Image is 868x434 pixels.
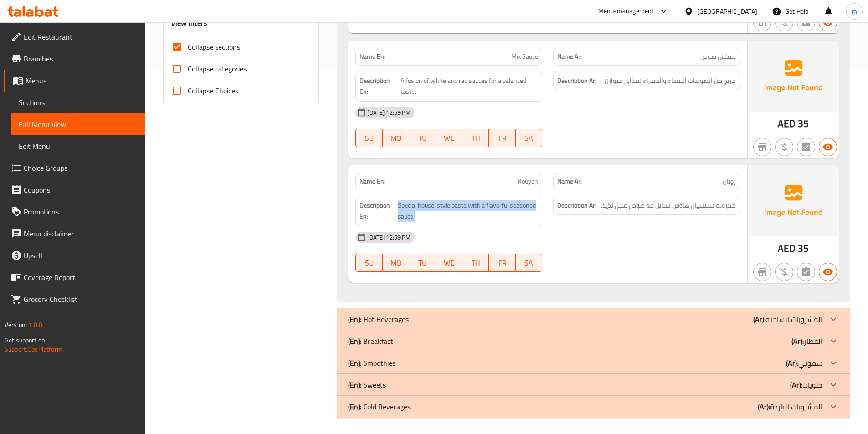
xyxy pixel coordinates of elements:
[4,201,145,223] a: Promotions
[337,374,850,396] div: (En): Sweets(Ar):حلويات
[511,52,538,61] span: Mix Sauce
[489,254,515,272] button: FR
[557,177,582,186] strong: Name Ar:
[753,263,771,281] button: Not branch specific item
[360,75,399,97] strong: Description En:
[348,378,361,392] b: (En):
[790,378,802,392] b: (Ar):
[11,92,145,113] a: Sections
[4,157,145,179] a: Choice Groups
[348,356,361,370] b: (En):
[24,206,138,217] span: Promotions
[348,401,411,412] p: Cold Beverages
[5,343,62,355] a: Support.OpsPlatform
[778,240,796,257] span: AED
[188,85,238,96] span: Collapse Choices
[516,254,542,272] button: SA
[819,138,837,156] button: Available
[4,223,145,245] a: Menu disclaimer
[337,308,850,330] div: (En): Hot Beverages(Ar):المشروبات الساخنة
[700,52,736,61] span: ميكس صوص
[516,129,542,147] button: SA
[775,138,793,156] button: Purchased item
[360,52,385,61] strong: Name En:
[723,177,736,186] span: رويان
[557,200,596,211] strong: Description Ar:
[5,334,46,346] span: Get support on:
[753,314,822,325] p: المشروبات الساخنة
[348,336,393,347] p: Breakfast
[4,26,145,48] a: Edit Restaurant
[383,129,409,147] button: MO
[603,75,736,87] span: مزيج من الصوصات البيضاء والحمراء لمذاق متوازن.
[786,356,798,370] b: (Ar):
[4,179,145,201] a: Coupons
[348,400,361,414] b: (En):
[360,132,379,145] span: SU
[489,129,515,147] button: FR
[364,108,414,117] span: [DATE] 12:59 PM
[4,288,145,310] a: Grocery Checklist
[360,200,396,222] strong: Description En:
[188,41,240,52] span: Collapse sections
[24,294,138,305] span: Grocery Checklist
[19,97,138,108] span: Sections
[462,254,489,272] button: TH
[753,312,765,326] b: (Ar):
[348,334,361,348] b: (En):
[775,263,793,281] button: Purchased item
[5,319,27,331] span: Version:
[19,141,138,152] span: Edit Menu
[758,400,770,414] b: (Ar):
[24,250,138,261] span: Upsell
[791,334,804,348] b: (Ar):
[171,18,208,28] h3: View filters
[493,132,512,145] span: FR
[348,357,395,368] p: Smoothies
[4,48,145,70] a: Branches
[436,129,462,147] button: WE
[440,132,459,145] span: WE
[436,254,462,272] button: WE
[409,129,436,147] button: TU
[413,132,432,145] span: TU
[4,266,145,288] a: Coverage Report
[413,256,432,270] span: TU
[337,396,850,418] div: (En): Cold Beverages(Ar):المشروبات الباردة
[598,6,654,17] div: Menu-management
[401,75,538,97] span: A fusion of white and red sauces for a balanced taste.
[852,6,857,16] span: m
[11,135,145,157] a: Edit Menu
[798,115,809,133] span: 35
[697,6,757,16] div: [GEOGRAPHIC_DATA]
[557,75,596,87] strong: Description Ar:
[337,352,850,374] div: (En): Smoothies(Ar):سموثي
[790,379,822,390] p: حلويات
[360,177,385,186] strong: Name En:
[188,63,247,74] span: Collapse categories
[337,330,850,352] div: (En): Breakfast(Ar):الفطار
[355,254,382,272] button: SU
[440,256,459,270] span: WE
[360,256,379,270] span: SU
[364,233,414,242] span: [DATE] 12:59 PM
[493,256,512,270] span: FR
[24,228,138,239] span: Menu disclaimer
[518,177,538,186] span: Rouyan
[748,165,839,236] img: Ae5nvW7+0k+MAAAAAElFTkSuQmCC
[348,314,409,325] p: Hot Beverages
[24,163,138,174] span: Choice Groups
[24,272,138,283] span: Coverage Report
[786,357,822,368] p: سموثي
[355,129,382,147] button: SU
[348,312,361,326] b: (En):
[753,138,771,156] button: Not branch specific item
[758,401,822,412] p: المشروبات الباردة
[778,115,796,133] span: AED
[557,52,582,61] strong: Name Ar:
[797,263,815,281] button: Not has choices
[386,256,406,270] span: MO
[748,41,839,112] img: Ae5nvW7+0k+MAAAAAElFTkSuQmCC
[466,132,485,145] span: TH
[4,245,145,266] a: Upsell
